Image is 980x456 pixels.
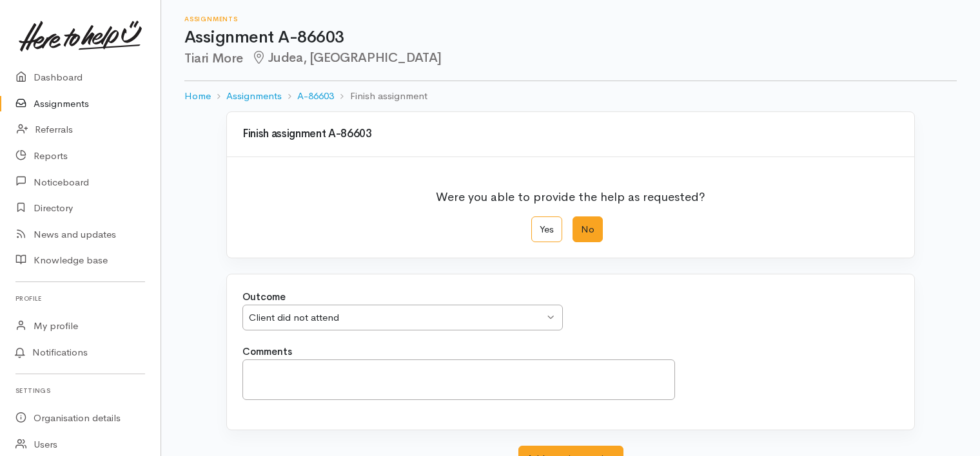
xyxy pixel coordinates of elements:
[297,89,334,104] a: A-86603
[15,382,145,399] h6: Settings
[531,216,562,243] label: Yes
[251,50,442,66] span: Judea, [GEOGRAPHIC_DATA]
[436,180,705,206] p: Were you able to provide the help as requested?
[184,28,957,47] h1: Assignment A-86603
[249,310,544,325] div: Client did not attend
[334,89,427,104] li: Finish assignment
[226,89,282,104] a: Assignments
[15,290,145,307] h6: Profile
[184,81,957,111] nav: breadcrumb
[184,51,957,66] h2: Tiari More
[184,15,957,23] h6: Assignments
[184,89,211,104] a: Home
[573,216,603,243] label: No
[242,290,286,305] label: Outcome
[242,128,899,140] h3: Finish assignment A-86603
[242,345,292,359] label: Comments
